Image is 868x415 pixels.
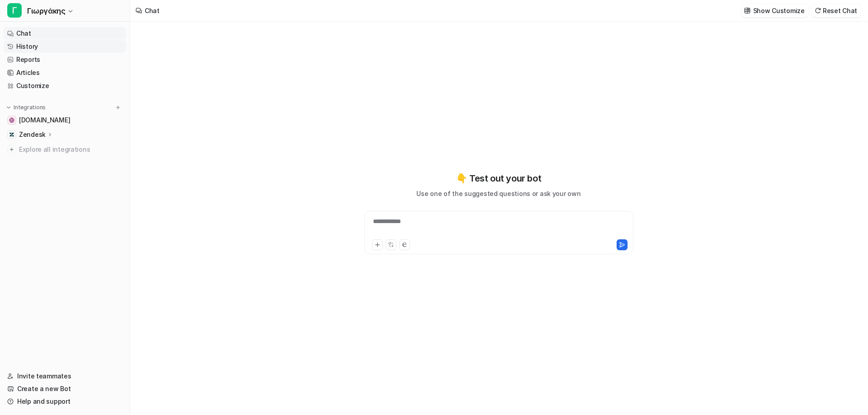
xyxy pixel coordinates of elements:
[19,142,123,157] span: Explore all integrations
[4,370,126,382] a: Invite teammates
[4,27,126,40] a: Chat
[14,104,46,111] p: Integrations
[741,4,808,17] button: Show Customize
[4,395,126,408] a: Help and support
[4,382,126,395] a: Create a new Bot
[4,103,48,112] button: Integrations
[4,114,126,126] a: oil-stores.gr[DOMAIN_NAME]
[145,6,160,15] div: Chat
[744,7,750,14] img: customize
[9,117,14,123] img: oil-stores.gr
[416,189,580,198] p: Use one of the suggested questions or ask your own
[4,66,126,79] a: Articles
[4,40,126,53] a: History
[115,104,121,111] img: menu_add.svg
[5,104,12,111] img: expand menu
[9,132,14,137] img: Zendesk
[753,6,805,15] p: Show Customize
[27,5,65,17] span: Γιωργάκης
[19,130,46,139] p: Zendesk
[7,145,16,154] img: explore all integrations
[4,79,126,92] a: Customize
[812,4,861,17] button: Reset Chat
[19,116,70,125] span: [DOMAIN_NAME]
[7,3,22,18] span: Γ
[4,143,126,156] a: Explore all integrations
[456,172,541,185] p: 👇 Test out your bot
[4,53,126,66] a: Reports
[815,7,821,14] img: reset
